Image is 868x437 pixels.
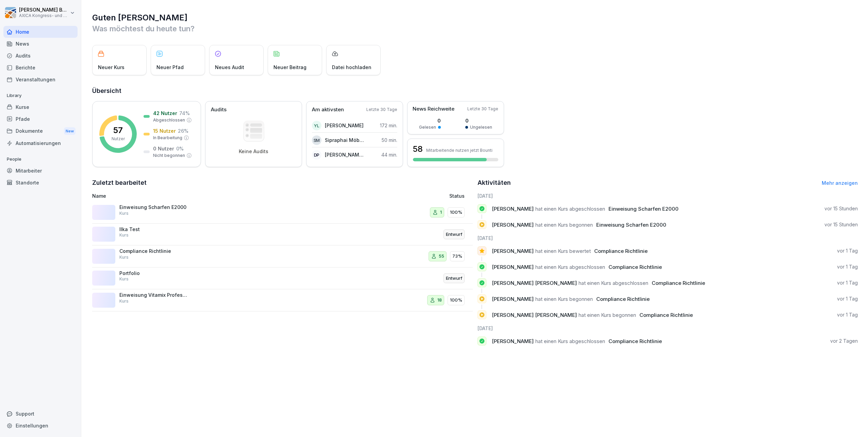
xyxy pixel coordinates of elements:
[92,23,858,34] p: Was möchtest du heute tun?
[19,7,69,13] p: [PERSON_NAME] Beck
[824,205,858,212] p: vor 15 Stunden
[449,192,465,199] p: Status
[112,136,125,142] p: Nutzer
[312,150,321,160] div: DP
[3,38,78,50] a: News
[119,292,187,298] p: Einweisung Vitamix Professional
[639,312,693,318] span: Compliance Richtlinie
[215,64,244,71] p: Neues Audit
[608,206,679,212] span: Einweisung Scharfen E2000
[312,135,321,145] div: SM
[3,137,78,149] a: Automatisierungen
[822,180,858,186] a: Mehr anzeigen
[470,124,492,130] p: Ungelesen
[98,64,124,71] p: Neuer Kurs
[652,280,705,286] span: Compliance Richtlinie
[211,106,227,114] p: Audits
[273,64,306,71] p: Neuer Beitrag
[594,248,648,254] span: Compliance Richtlinie
[332,64,371,71] p: Datei hochladen
[92,224,473,246] a: Ilka TestKursEntwurf
[535,206,605,212] span: hat einen Kurs abgeschlossen
[3,101,78,113] a: Kurse
[3,26,78,38] a: Home
[153,145,174,152] p: 0 Nutzer
[119,204,187,210] p: Einweisung Scharfen E2000
[492,338,534,344] span: [PERSON_NAME]
[596,222,666,228] span: Einweisung Scharfen E2000
[478,192,858,199] h6: [DATE]
[119,276,129,282] p: Kurs
[19,13,69,18] p: AXICA Kongress- und Tagungszentrum Pariser Platz 3 GmbH
[119,232,129,238] p: Kurs
[478,325,858,332] h6: [DATE]
[467,106,498,112] p: Letzte 30 Tage
[325,122,364,129] p: [PERSON_NAME]
[366,107,397,113] p: Letzte 30 Tage
[608,338,662,344] span: Compliance Richtlinie
[413,105,454,113] p: News Reichweite
[3,420,78,432] a: Einstellungen
[153,117,185,123] p: Abgeschlossen
[837,311,858,318] p: vor 1 Tag
[3,125,78,137] a: DokumenteNew
[176,145,184,152] p: 0 %
[837,295,858,302] p: vor 1 Tag
[579,312,636,318] span: hat einen Kurs begonnen
[92,12,858,23] h1: Guten [PERSON_NAME]
[439,253,444,260] p: 55
[465,117,492,124] p: 0
[596,296,650,302] span: Compliance Richtlinie
[478,178,511,188] h2: Aktivitäten
[3,408,78,420] div: Support
[312,106,344,114] p: Am aktivsten
[179,110,190,117] p: 74 %
[446,275,462,282] p: Entwurf
[478,234,858,242] h6: [DATE]
[419,124,436,130] p: Gelesen
[492,222,534,228] span: [PERSON_NAME]
[92,201,473,224] a: Einweisung Scharfen E2000Kurs1100%
[119,210,129,216] p: Kurs
[3,165,78,177] a: Mitarbeiter
[837,279,858,286] p: vor 1 Tag
[3,113,78,125] div: Pfade
[381,151,397,158] p: 44 min.
[450,209,462,216] p: 100%
[153,127,176,134] p: 15 Nutzer
[239,148,268,155] p: Keine Audits
[3,154,78,165] p: People
[3,50,78,62] a: Audits
[119,270,187,276] p: Portfolio
[535,296,593,302] span: hat einen Kurs begonnen
[153,110,177,117] p: 42 Nutzer
[830,338,858,344] p: vor 2 Tagen
[419,117,441,124] p: 0
[3,74,78,85] a: Veranstaltungen
[380,122,397,129] p: 172 min.
[492,312,577,318] span: [PERSON_NAME] [PERSON_NAME]
[153,152,185,159] p: Nicht begonnen
[178,127,188,134] p: 26 %
[3,177,78,189] a: Standorte
[92,86,858,96] h2: Übersicht
[535,338,605,344] span: hat einen Kurs abgeschlossen
[837,263,858,270] p: vor 1 Tag
[492,264,534,270] span: [PERSON_NAME]
[440,209,442,216] p: 1
[3,90,78,101] p: Library
[824,221,858,228] p: vor 15 Stunden
[446,231,462,238] p: Entwurf
[156,64,184,71] p: Neuer Pfad
[92,289,473,311] a: Einweisung Vitamix ProfessionalKurs18100%
[153,135,182,141] p: In Bearbeitung
[437,297,442,304] p: 18
[837,247,858,254] p: vor 1 Tag
[579,280,648,286] span: hat einen Kurs abgeschlossen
